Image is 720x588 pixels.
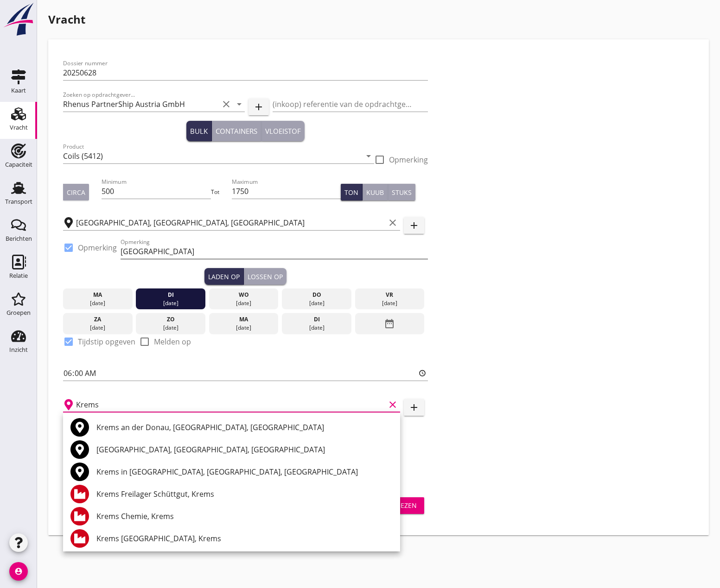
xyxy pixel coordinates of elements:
button: Ton [341,184,363,200]
div: Capaciteit [5,162,32,168]
div: Vloeistof [265,126,301,137]
div: [DATE] [284,324,349,332]
input: Opmerking [121,244,428,259]
div: [DATE] [357,299,422,307]
div: Lossen op [248,272,283,281]
label: Melden op [154,337,191,346]
img: logo-small.a267ee39.svg [2,2,35,37]
input: Laadplaats [76,215,385,230]
div: Inzicht [9,347,28,353]
i: clear [387,217,398,228]
i: clear [221,99,232,110]
div: Transport [5,199,32,205]
div: [DATE] [138,299,203,307]
i: add [253,101,264,113]
input: Losplaats [76,397,385,412]
input: Zoeken op opdrachtgever... [63,97,219,112]
div: ma [65,291,130,299]
div: Kaart [11,88,26,94]
div: Kuub [366,188,384,197]
div: Krems in [GEOGRAPHIC_DATA], [GEOGRAPHIC_DATA], [GEOGRAPHIC_DATA] [96,466,393,477]
h1: Vracht [48,11,709,28]
button: Vloeistof [261,121,305,141]
div: [GEOGRAPHIC_DATA], [GEOGRAPHIC_DATA], [GEOGRAPHIC_DATA] [96,444,393,455]
div: do [284,291,349,299]
div: Tot [211,188,232,196]
i: add [408,402,420,413]
button: Lossen op [244,268,287,285]
div: Stuks [392,188,412,197]
input: Maximum [232,184,341,199]
button: Circa [63,184,89,200]
div: Krems Chemie, Krems [96,511,393,522]
div: Krems [GEOGRAPHIC_DATA], Krems [96,533,393,544]
div: Krems an der Donau, [GEOGRAPHIC_DATA], [GEOGRAPHIC_DATA] [96,422,393,433]
div: di [284,315,349,324]
input: Dossier nummer [63,65,428,80]
div: [DATE] [65,324,130,332]
div: Groepen [6,310,31,316]
div: Bulk [190,126,208,137]
div: [DATE] [138,324,203,332]
div: [DATE] [211,324,276,332]
div: [DATE] [211,299,276,307]
i: arrow_drop_down [363,150,374,162]
div: Containers [216,126,257,137]
input: Minimum [102,184,210,199]
div: zo [138,315,203,324]
div: Relatie [9,273,28,279]
div: Laden op [208,272,240,281]
div: Circa [67,188,85,197]
div: Ton [344,188,358,197]
div: wo [211,291,276,299]
div: za [65,315,130,324]
button: Laden op [204,268,244,285]
div: Krems Freilager Schüttgut, Krems [96,488,393,500]
div: [DATE] [284,299,349,307]
div: vr [357,291,422,299]
label: Opmerking [389,155,428,164]
div: Berichten [6,236,32,242]
div: [DATE] [65,299,130,307]
div: ma [211,315,276,324]
input: (inkoop) referentie van de opdrachtgever [273,97,428,112]
button: Bulk [186,121,212,141]
button: Stuks [388,184,415,200]
i: clear [387,399,398,410]
i: add [408,220,420,231]
div: Vracht [10,125,28,131]
label: Opmerking [78,243,117,252]
button: Kuub [363,184,388,200]
i: account_circle [9,562,28,581]
input: Product [63,149,361,163]
label: Tijdstip opgeven [78,337,135,346]
button: Containers [212,121,261,141]
i: arrow_drop_down [234,99,245,110]
div: di [138,291,203,299]
i: date_range [384,315,395,332]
